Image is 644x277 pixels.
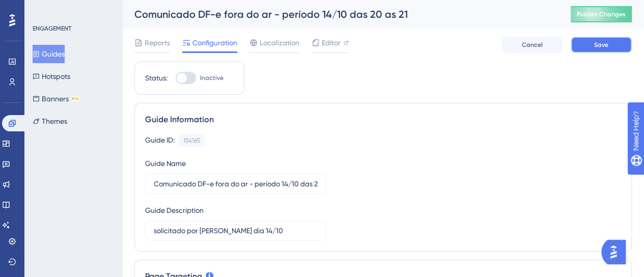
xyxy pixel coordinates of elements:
[322,37,341,49] span: Editor
[571,6,632,22] button: Publish Changes
[577,10,626,18] span: Publish Changes
[33,90,80,108] button: BannersBETA
[24,3,64,15] span: Need Help?
[145,114,621,126] div: Guide Information
[33,24,71,33] div: ENGAGEMENT
[145,134,175,147] div: Guide ID:
[601,237,632,267] iframe: UserGuiding AI Assistant Launcher
[200,74,223,82] span: Inactive
[71,96,80,101] div: BETA
[183,136,200,145] div: 154165
[154,178,318,189] input: Type your Guide’s Name here
[145,37,170,49] span: Reports
[33,67,70,86] button: Hotspots
[145,72,167,84] div: Status:
[260,37,299,49] span: Localization
[594,41,608,49] span: Save
[33,112,67,130] button: Themes
[145,204,204,216] div: Guide Description
[522,41,543,49] span: Cancel
[33,45,65,63] button: Guides
[501,37,563,53] button: Cancel
[134,7,545,21] div: Comunicado DF-e fora do ar - período 14/10 das 20 as 21
[192,37,237,49] span: Configuration
[571,37,632,53] button: Save
[154,225,318,236] input: Type your Guide’s Description here
[145,157,186,170] div: Guide Name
